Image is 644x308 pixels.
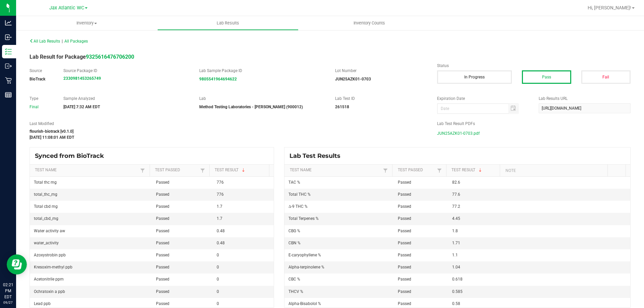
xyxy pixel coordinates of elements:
span: 776 [217,180,224,185]
strong: BioTrack [30,77,45,81]
span: TAC % [288,180,300,185]
span: Total Terpenes % [288,216,319,221]
a: Filter [139,166,147,175]
p: 02:21 PM EDT [3,282,13,300]
span: 77.2 [452,204,460,209]
span: water_activity [34,241,59,245]
span: Passed [398,229,411,233]
span: Azoxystrobin ppb [34,253,66,257]
strong: JUN25AZK01-0703 [335,77,371,81]
span: 1.7 [217,216,222,221]
label: Source Package ID [63,68,189,74]
a: Test ResultSortable [451,168,497,173]
strong: [DATE] 7:32 AM EDT [63,105,100,109]
span: 77.6 [452,192,460,197]
span: Passed [156,229,169,233]
span: 0 [217,253,219,257]
div: Final [30,104,53,110]
th: Note [500,165,607,177]
span: Total THC % [288,192,311,197]
span: 1.04 [452,265,460,269]
span: 1.1 [452,253,458,257]
span: 1.7 [217,204,222,209]
span: Sortable [478,168,483,173]
a: 9325616476706200 [86,54,134,60]
span: Passed [398,301,411,306]
span: Water activity aw [34,229,65,233]
span: 0.618 [452,277,463,282]
span: 0.48 [217,229,225,233]
strong: flourish-biotrack [v0.1.0] [30,129,73,134]
span: JUN25AZK01-0703.pdf [437,128,480,138]
span: 0.585 [452,289,463,294]
a: Filter [381,166,389,175]
span: Alpha-Bisabolol % [288,301,321,306]
a: Test PassedSortable [398,168,435,173]
span: 1.8 [452,229,458,233]
inline-svg: Retail [5,77,12,84]
span: Total thc mg [34,180,57,185]
span: Synced from BioTrack [35,152,109,160]
strong: 261518 [335,105,349,109]
a: Test PassedSortable [155,168,199,173]
p: 09/27 [3,300,13,305]
iframe: Resource center [7,254,27,274]
span: All Packages [64,39,88,44]
span: Ochratoxin a ppb [34,289,65,294]
span: Total cbd mg [34,204,58,209]
label: Lab Results URL [539,96,631,102]
inline-svg: Inventory [5,48,12,55]
span: | [62,39,63,44]
span: Passed [156,265,169,269]
label: Source [30,68,53,74]
label: Status [437,63,631,69]
a: 9805541964694622 [199,77,237,81]
span: Lab Test Results [289,152,345,160]
a: Test ResultSortable [215,168,267,173]
inline-svg: Outbound [5,63,12,69]
span: Passed [398,265,411,269]
span: total_thc_mg [34,192,57,197]
label: Sample Analyzed [63,96,189,102]
span: Passed [156,241,169,245]
span: total_cbd_mg [34,216,58,221]
label: Lab Test ID [335,96,427,102]
a: Test NameSortable [290,168,381,173]
span: 82.6 [452,180,460,185]
span: Sortable [241,168,246,173]
inline-svg: Analytics [5,19,12,26]
span: Inventory [16,20,157,26]
strong: [DATE] 11:08:01 AM EDT [30,135,74,140]
span: 0 [217,289,219,294]
button: In Progress [437,70,512,84]
span: 0 [217,265,219,269]
inline-svg: Reports [5,91,12,98]
span: 0.58 [452,301,460,306]
a: Filter [435,166,443,175]
a: Lab Results [157,16,299,30]
span: Passed [156,180,169,185]
span: Passed [398,241,411,245]
label: Lot Number [335,68,427,74]
span: Jax Atlantic WC [49,5,84,11]
span: CBN % [288,241,301,245]
span: Passed [156,277,169,282]
span: Passed [156,192,169,197]
span: Passed [398,216,411,221]
span: Passed [398,192,411,197]
span: 4.45 [452,216,460,221]
span: Δ-9 THC % [288,204,308,209]
span: 1.71 [452,241,460,245]
span: Lab Result for Package [30,54,134,60]
label: Last Modified [30,121,427,127]
span: CBC % [288,277,300,282]
span: 0 [217,301,219,306]
span: Passed [398,253,411,257]
span: Passed [398,180,411,185]
label: Expiration Date [437,96,529,102]
a: 2330981453265749 [63,76,101,81]
span: Passed [398,204,411,209]
span: CBG % [288,229,300,233]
